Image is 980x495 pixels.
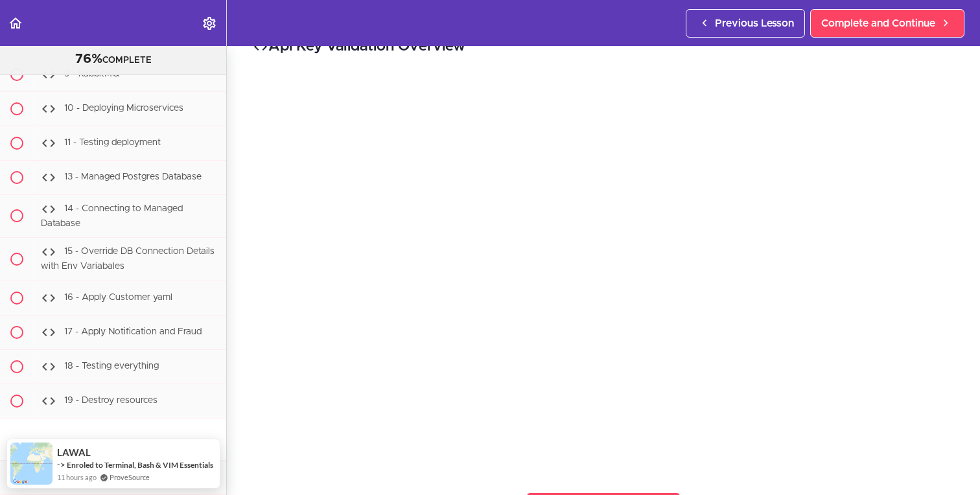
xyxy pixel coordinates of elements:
[67,460,213,470] a: Enroled to Terminal, Bash & VIM Essentials
[64,396,157,405] span: 19 - Destroy resources
[64,327,202,336] span: 17 - Apply Notification and Fraud
[110,472,150,483] a: ProveSource
[202,16,217,31] svg: Settings Menu
[16,51,210,68] div: COMPLETE
[253,36,954,58] h2: Api Key Validation Overview
[810,9,964,38] a: Complete and Continue
[41,204,183,228] span: 14 - Connecting to Managed Database
[64,104,183,113] span: 10 - Deploying Microservices
[64,293,172,302] span: 16 - Apply Customer yaml
[57,447,91,458] span: LAWAL
[8,16,23,31] svg: Back to course curriculum
[821,16,935,31] span: Complete and Continue
[64,362,159,371] span: 18 - Testing everything
[57,459,65,470] span: ->
[64,69,120,78] span: 9 - RabbitMQ
[686,9,805,38] a: Previous Lesson
[41,247,215,271] span: 15 - Override DB Connection Details with Env Variabales
[75,52,102,65] span: 76%
[10,443,52,485] img: provesource social proof notification image
[57,472,97,483] span: 11 hours ago
[64,172,202,181] span: 13 - Managed Postgres Database
[64,138,161,147] span: 11 - Testing deployment
[715,16,794,31] span: Previous Lesson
